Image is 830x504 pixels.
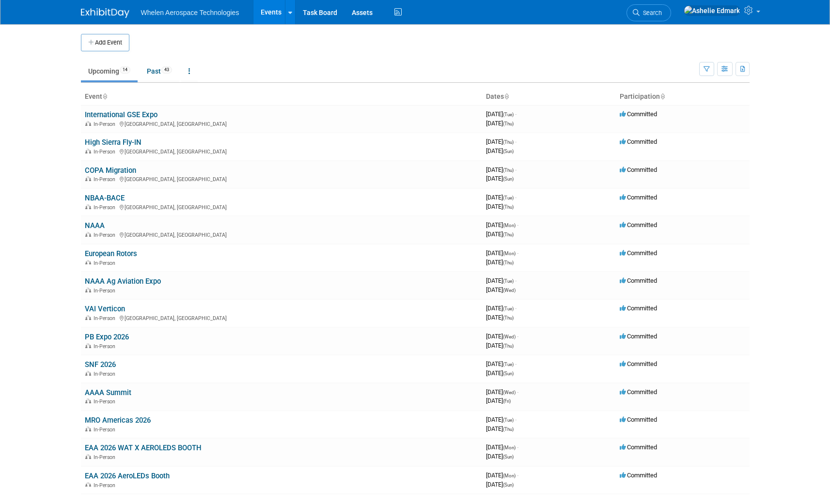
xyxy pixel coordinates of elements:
div: [GEOGRAPHIC_DATA], [GEOGRAPHIC_DATA] [85,147,478,155]
a: Search [626,4,671,21]
span: Committed [620,472,657,479]
a: Sort by Event Name [102,92,107,100]
span: - [515,138,517,145]
span: (Tue) [503,362,514,367]
span: [DATE] [486,397,511,404]
span: (Mon) [503,445,516,450]
img: In-Person Event [85,315,91,320]
th: Event [81,89,482,105]
span: [DATE] [486,138,517,145]
span: In-Person [94,427,118,433]
span: In-Person [94,482,118,489]
img: ExhibitDay [81,8,129,18]
span: (Mon) [503,251,516,256]
div: [GEOGRAPHIC_DATA], [GEOGRAPHIC_DATA] [85,175,478,183]
span: [DATE] [486,194,517,201]
span: (Tue) [503,278,514,284]
span: Committed [620,443,657,451]
span: [DATE] [486,175,514,182]
span: (Wed) [503,288,516,293]
span: (Thu) [503,232,514,237]
span: [DATE] [486,230,514,238]
span: In-Person [94,260,118,266]
a: PB Expo 2026 [85,333,129,341]
span: [DATE] [486,259,514,266]
img: In-Person Event [85,232,91,237]
span: In-Person [94,371,118,377]
a: International GSE Expo [85,110,157,119]
span: - [515,110,517,118]
span: (Thu) [503,168,514,173]
span: - [515,194,517,201]
span: (Thu) [503,315,514,321]
span: (Thu) [503,427,514,432]
a: SNF 2026 [85,360,116,369]
span: - [517,249,518,257]
a: High Sierra Fly-IN [85,138,141,147]
span: (Tue) [503,306,514,311]
span: [DATE] [486,221,518,229]
th: Participation [616,89,750,105]
span: - [515,360,517,367]
span: In-Person [94,149,118,155]
span: Committed [620,166,657,173]
span: [DATE] [486,472,518,479]
span: [DATE] [486,120,514,127]
span: [DATE] [486,333,518,340]
img: In-Person Event [85,149,91,153]
span: - [515,305,517,312]
img: Ashelie Edmark [684,5,740,16]
span: [DATE] [486,481,514,488]
img: In-Person Event [85,288,91,292]
img: In-Person Event [85,260,91,265]
span: Committed [620,388,657,396]
span: (Sun) [503,149,514,154]
a: EAA 2026 WAT X AEROLEDS BOOTH [85,443,202,452]
span: Committed [620,110,657,118]
span: (Wed) [503,334,516,339]
a: European Rotors [85,249,137,258]
a: EAA 2026 AeroLEDs Booth [85,472,170,480]
span: Committed [620,138,657,145]
span: [DATE] [486,286,516,293]
span: In-Person [94,454,118,460]
span: (Sun) [503,371,514,376]
span: [DATE] [486,314,514,321]
button: Add Event [81,34,129,51]
img: In-Person Event [85,398,91,403]
span: In-Person [94,288,118,294]
a: NAAA Ag Aviation Expo [85,277,161,286]
span: - [515,166,517,173]
span: - [517,333,518,340]
img: In-Person Event [85,343,91,348]
div: [GEOGRAPHIC_DATA], [GEOGRAPHIC_DATA] [85,314,478,321]
span: (Sun) [503,454,514,459]
span: (Wed) [503,390,516,395]
span: Committed [620,221,657,229]
div: [GEOGRAPHIC_DATA], [GEOGRAPHIC_DATA] [85,203,478,211]
span: [DATE] [486,305,517,312]
a: AAAA Summit [85,388,131,397]
img: In-Person Event [85,427,91,431]
span: (Tue) [503,195,514,200]
a: MRO Americas 2026 [85,416,151,425]
span: [DATE] [486,342,514,349]
span: (Sun) [503,176,514,182]
a: COPA Migration [85,166,136,175]
span: (Thu) [503,139,514,145]
span: (Sun) [503,482,514,488]
span: [DATE] [486,147,514,154]
img: In-Person Event [85,121,91,126]
span: - [517,388,518,396]
img: In-Person Event [85,371,91,376]
span: In-Person [94,343,118,350]
span: 14 [120,66,130,74]
span: 43 [161,66,172,74]
span: In-Person [94,398,118,405]
span: [DATE] [486,453,514,460]
span: (Tue) [503,112,514,117]
span: Committed [620,416,657,423]
span: - [517,443,518,451]
a: Sort by Start Date [504,92,509,100]
span: [DATE] [486,110,517,118]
